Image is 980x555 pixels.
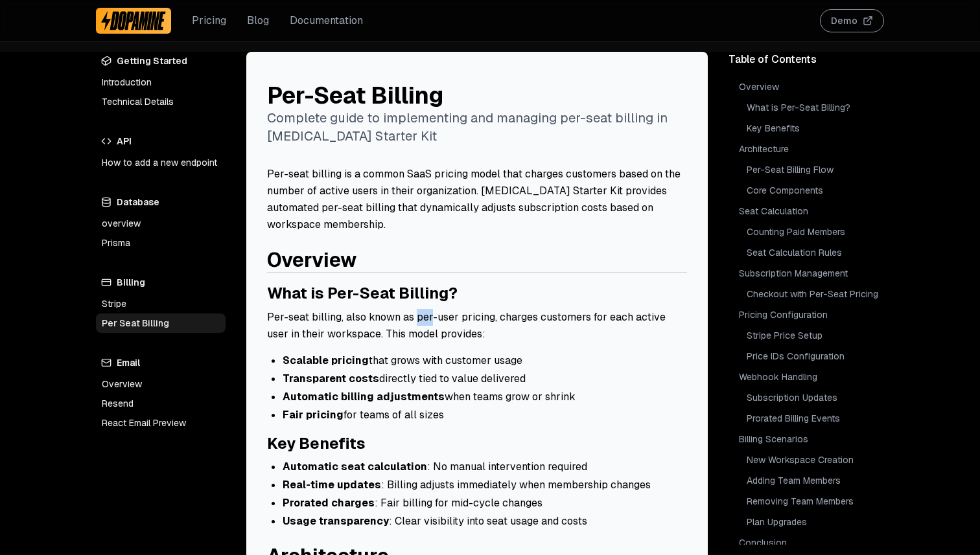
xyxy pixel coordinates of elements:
[736,140,884,158] a: Architecture
[283,459,687,475] li: : No manual intervention required
[744,244,884,262] a: Seat Calculation Rules
[283,496,375,510] strong: Prorated charges
[744,285,884,303] a: Checkout with Per-Seat Pricing
[96,374,226,394] a: Overview
[736,202,884,220] a: Seat Calculation
[736,78,884,96] a: Overview
[96,294,226,313] a: Stripe
[744,409,884,427] a: Prorated Billing Events
[729,52,884,67] div: Table of Contents
[283,354,369,367] strong: Scalable pricing
[744,326,884,345] a: Stripe Price Setup
[96,132,226,150] h4: API
[820,9,884,32] button: Demo
[96,214,226,233] a: overview
[283,353,687,368] li: that grows with customer usage
[736,430,884,448] a: Billing Scenarios
[744,513,884,531] a: Plan Upgrades
[283,408,344,422] strong: Fair pricing
[192,13,226,28] a: Pricing
[744,347,884,365] a: Price IDs Configuration
[96,313,226,333] a: Per Seat Billing
[744,161,884,179] a: Per-Seat Billing Flow
[267,433,366,453] a: Key Benefits
[96,394,226,413] a: Resend
[247,13,269,28] a: Blog
[283,371,687,387] li: directly tied to value delivered
[267,166,687,233] p: Per-seat billing is a common SaaS pricing model that charges customers based on the number of act...
[283,389,687,405] li: when teams grow or shrink
[283,372,379,385] strong: Transparent costs
[96,73,226,92] a: Introduction
[736,534,884,552] a: Conclusion
[744,119,884,137] a: Key Benefits
[267,309,687,343] p: Per-seat billing, also known as per-user pricing, charges customers for each active user in their...
[96,8,171,34] a: Dopamine
[283,407,687,423] li: for teams of all sizes
[744,492,884,510] a: Removing Team Members
[96,52,226,70] h4: Getting Started
[283,514,687,529] li: : Clear visibility into seat usage and costs
[744,181,884,199] a: Core Components
[283,478,381,492] strong: Real-time updates
[267,283,458,303] a: What is Per-Seat Billing?
[96,92,226,111] a: Technical Details
[736,368,884,386] a: Webhook Handling
[96,413,226,433] a: React Email Preview
[96,273,226,291] h4: Billing
[283,390,445,403] strong: Automatic billing adjustments
[101,10,166,31] img: Dopamine
[736,264,884,282] a: Subscription Management
[96,354,226,372] h4: Email
[267,83,687,109] h1: Per-Seat Billing
[736,306,884,324] a: Pricing Configuration
[267,109,687,145] p: Complete guide to implementing and managing per-seat billing in [MEDICAL_DATA] Starter Kit
[290,13,363,28] a: Documentation
[744,389,884,407] a: Subscription Updates
[96,233,226,253] a: Prisma
[267,247,356,273] a: Overview
[96,193,226,211] h4: Database
[744,471,884,490] a: Adding Team Members
[283,460,427,473] strong: Automatic seat calculation
[744,223,884,241] a: Counting Paid Members
[744,451,884,469] a: New Workspace Creation
[283,477,687,493] li: : Billing adjusts immediately when membership changes
[744,98,884,117] a: What is Per-Seat Billing?
[283,514,389,528] strong: Usage transparency
[96,153,226,172] a: How to add a new endpoint
[283,495,687,511] li: : Fair billing for mid-cycle changes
